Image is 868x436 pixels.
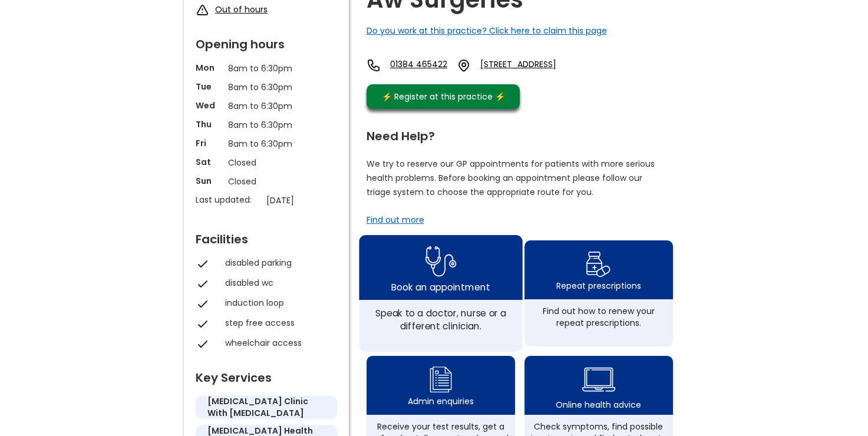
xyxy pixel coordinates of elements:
p: 8am to 6:30pm [228,81,305,94]
a: Find out more [367,214,424,226]
div: Opening hours [196,32,337,50]
p: Closed [228,175,305,188]
p: Fri [196,137,222,149]
p: Wed [196,100,222,111]
p: Closed [228,156,305,169]
div: Book an appointment [391,280,490,293]
img: telephone icon [367,58,381,72]
a: 01384 465422 [390,58,447,72]
h5: [MEDICAL_DATA] clinic with [MEDICAL_DATA] [207,395,325,419]
p: 8am to 6:30pm [228,62,305,75]
p: Tue [196,81,222,93]
div: Key Services [196,366,337,384]
div: Facilities [196,227,337,245]
p: 8am to 6:30pm [228,137,305,150]
div: ⚡️ Register at this practice ⚡️ [376,90,511,103]
div: step free access [225,317,331,329]
div: disabled wc [225,277,331,289]
p: Sat [196,156,222,168]
a: ⚡️ Register at this practice ⚡️ [367,84,520,109]
div: Repeat prescriptions [556,280,641,292]
img: health advice icon [582,360,615,399]
div: Online health advice [556,399,641,411]
div: induction loop [225,297,331,309]
div: Find out how to renew your repeat prescriptions. [530,305,667,329]
img: book appointment icon [425,242,456,280]
p: Mon [196,62,222,74]
div: Need Help? [367,124,673,142]
p: We try to reserve our GP appointments for patients with more serious health problems. Before book... [367,157,655,199]
a: Do you work at this practice? Click here to claim this page [367,25,607,37]
p: Sun [196,175,222,187]
a: [STREET_ADDRESS] [480,58,595,72]
a: book appointment icon Book an appointmentSpeak to a doctor, nurse or a different clinician. [359,235,522,352]
div: wheelchair access [225,337,331,349]
img: exclamation icon [196,4,209,17]
div: Speak to a doctor, nurse or a different clinician. [365,306,516,332]
p: Thu [196,118,222,130]
a: Out of hours [215,4,268,15]
div: Admin enquiries [408,395,474,407]
img: admin enquiry icon [428,364,454,395]
img: practice location icon [457,58,471,72]
img: repeat prescription icon [586,249,611,280]
p: [DATE] [266,194,343,207]
p: 8am to 6:30pm [228,100,305,113]
p: Last updated: [196,194,260,206]
a: repeat prescription iconRepeat prescriptionsFind out how to renew your repeat prescriptions. [524,240,673,346]
p: 8am to 6:30pm [228,118,305,131]
div: disabled parking [225,257,331,269]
